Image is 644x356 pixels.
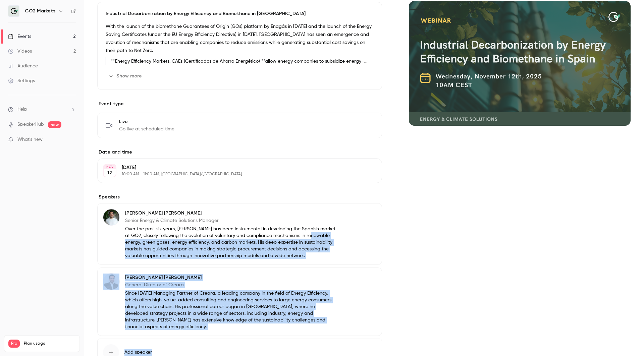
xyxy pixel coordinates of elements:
label: Speakers [97,194,382,200]
img: Sergio Castillo [103,209,119,225]
h6: GO2 Markets [25,8,55,14]
p: Senior Energy & Climate Solutions Manager [125,217,338,224]
span: Go live at scheduled time [119,126,174,132]
p: 10:00 AM - 11:00 AM, [GEOGRAPHIC_DATA]/[GEOGRAPHIC_DATA] [122,172,346,177]
p: Since [DATE] Managing Partner of Creara, a leading company in the field of Energy Efficiency, whi... [125,290,338,330]
p: [PERSON_NAME] [PERSON_NAME] [125,210,338,217]
p: Over the past six years, [PERSON_NAME] has been instrumental in developing the Spanish market at ... [125,226,338,259]
div: Sergio Castillo[PERSON_NAME] [PERSON_NAME]Senior Energy & Climate Solutions ManagerOver the past ... [97,203,382,265]
p: General Director of Creara [125,282,338,288]
p: [DATE] [122,164,346,171]
span: What's new [17,136,43,143]
button: Show more [106,71,146,81]
p: Event type [97,101,382,107]
span: Plan usage [24,341,75,346]
img: Rodrigo Morell [103,274,119,290]
p: With the launch of the biomethane Guarantees of Origin (GOs) platform by Enagás in [DATE] and the... [106,22,374,55]
p: **Energy Efficiency Markets. CAEs (Certificados de Ahorro Energético) **allow energy companies to... [111,57,374,65]
span: Help [17,106,27,113]
span: new [48,121,61,128]
iframe: Noticeable Trigger [68,137,76,143]
div: Events [8,33,31,40]
div: NOV [104,165,116,169]
img: GO2 Markets [8,6,19,16]
span: Add speaker [124,349,152,356]
div: Settings [8,77,35,84]
div: Videos [8,48,32,55]
a: SpeakerHub [17,121,44,128]
p: [PERSON_NAME] [PERSON_NAME] [125,274,338,281]
label: Date and time [97,149,382,156]
p: 12 [107,170,112,176]
span: Pro [8,340,20,348]
div: Audience [8,63,38,69]
li: help-dropdown-opener [8,106,76,113]
span: Live [119,118,174,125]
div: Rodrigo Morell[PERSON_NAME] [PERSON_NAME]General Director of CrearaSince [DATE] Managing Partner ... [97,268,382,336]
p: Industrial Decarbonization by Energy Efficiency and Biomethane in [GEOGRAPHIC_DATA] [106,10,374,17]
